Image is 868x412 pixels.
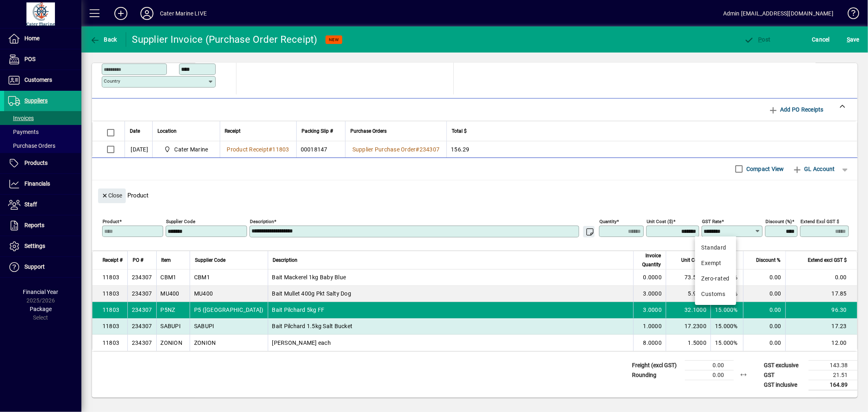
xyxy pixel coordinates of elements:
span: NEW [329,37,339,42]
button: Cancel [810,32,832,47]
span: Settings [24,243,45,249]
app-page-header-button: Back [81,32,126,47]
span: Receipt [225,127,241,136]
span: Reports [24,222,44,228]
span: Invoice Quantity [638,251,661,269]
td: 11803 [92,270,127,286]
td: GST [760,370,809,380]
mat-label: Country [104,78,120,84]
span: Item [162,256,171,265]
div: Zero-rated [702,274,730,283]
span: POS [24,56,35,62]
mat-option: Standard [695,240,736,255]
td: 32.1000 [666,302,711,318]
td: 11803 [92,302,127,318]
mat-label: Extend excl GST $ [800,218,839,224]
button: Profile [134,6,160,21]
span: Financials [24,180,50,187]
span: Home [24,35,39,42]
td: 11803 [92,335,127,351]
span: Add PO Receipts [768,103,824,116]
span: Payments [8,129,39,135]
td: 15.000% [711,335,743,351]
span: Invoices [8,115,34,121]
td: 73.5000 [666,270,711,286]
span: Description [273,256,298,265]
td: Rounding [628,370,685,380]
td: 17.85 [785,286,857,302]
td: 3.0000 [633,302,666,318]
span: Supplier Code [195,256,225,265]
span: Financial Year [23,289,59,295]
td: 12.00 [785,335,857,351]
div: ZONION [161,339,183,347]
td: 0.00 [743,286,785,302]
td: 156.29 [446,141,857,158]
td: 0.00 [743,318,785,335]
mat-option: Zero-rated [695,271,736,286]
label: Compact View [745,165,784,173]
span: Receipt # [103,256,122,265]
td: 17.2300 [666,318,711,335]
td: 164.89 [809,380,857,390]
div: Admin [EMAIL_ADDRESS][DOMAIN_NAME] [723,7,833,20]
a: Support [4,257,81,277]
td: ZONION [190,335,268,351]
td: 0.00 [685,370,734,380]
div: Standard [702,243,730,252]
span: ost [744,36,771,43]
td: 0.0000 [633,270,666,286]
a: Staff [4,195,81,215]
span: [DATE] [131,145,149,153]
div: CBM1 [161,273,177,281]
td: 0.00 [785,270,857,286]
td: 143.38 [809,360,857,370]
a: Settings [4,236,81,256]
span: 11803 [273,146,289,153]
a: Supplier Purchase Order#234307 [350,145,443,154]
span: Customers [24,77,52,83]
td: [PERSON_NAME] each [268,335,634,351]
button: Save [845,32,861,47]
span: Cater Marine [161,145,212,154]
span: Package [30,306,52,312]
td: 0.00 [743,302,785,318]
td: 15.000% [711,302,743,318]
app-page-header-button: Close [96,191,128,199]
a: Financials [4,174,81,194]
mat-option: Customs [695,286,736,302]
span: Back [90,36,117,43]
td: GST inclusive [760,380,809,390]
span: Suppliers [24,97,48,104]
a: Customers [4,70,81,90]
span: Purchase Orders [350,127,387,136]
td: GST exclusive [760,360,809,370]
td: 17.23 [785,318,857,335]
td: 15.000% [711,318,743,335]
mat-label: GST rate [702,218,722,224]
mat-label: Product [103,218,119,224]
td: 96.30 [785,302,857,318]
button: Close [98,188,126,203]
span: Product Receipt [227,146,269,153]
td: 0.00 [685,360,734,370]
div: Supplier Invoice (Purchase Order Receipt) [132,33,317,46]
td: 00018147 [296,141,345,158]
button: Add [108,6,134,21]
td: 0.00 [743,270,785,286]
span: Location [157,127,177,136]
div: Total $ [452,127,847,136]
div: MU400 [161,289,179,298]
td: 234307 [127,270,156,286]
td: SABUPI [190,318,268,335]
a: Home [4,28,81,49]
span: Total $ [452,127,467,136]
span: Cancel [812,33,830,46]
span: Close [101,189,122,202]
mat-option: Exempt [695,255,736,271]
span: # [416,146,420,153]
span: P [759,36,762,43]
span: Support [24,263,45,270]
td: 11803 [92,318,127,335]
mat-label: Quantity [599,218,617,224]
